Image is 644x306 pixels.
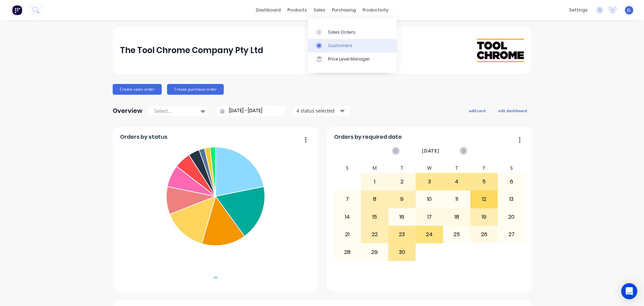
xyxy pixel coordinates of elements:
div: 30 [389,244,416,260]
div: 27 [498,226,525,243]
div: S [498,163,525,173]
div: 1 [361,173,388,190]
div: 3 [416,173,443,190]
button: add card [465,106,490,115]
a: dashboard [253,5,284,15]
button: Create purchase order [167,84,224,95]
div: 2 [389,173,416,190]
div: Overview [113,104,143,118]
div: 10 [416,191,443,208]
div: 29 [361,244,388,260]
div: F [470,163,498,173]
div: 9 [389,191,416,208]
div: Price Level Manager [328,56,370,62]
div: 16 [389,209,416,225]
div: 11 [443,191,470,208]
div: Open Intercom Messenger [621,283,637,299]
div: productivity [359,5,392,15]
div: 8 [361,191,388,208]
div: 17 [416,209,443,225]
div: 23 [389,226,416,243]
div: 24 [416,226,443,243]
div: 7 [334,191,361,208]
div: 15 [361,209,388,225]
div: sales [310,5,329,15]
div: 26 [471,226,497,243]
div: W [416,163,443,173]
div: 22 [361,226,388,243]
div: 6 [498,173,525,190]
div: 5 [471,173,497,190]
div: 13 [498,191,525,208]
div: The Tool Chrome Company Pty Ltd [120,44,263,57]
img: Factory [12,5,22,15]
div: 4 status selected [297,107,339,114]
div: 4 [443,173,470,190]
div: 25 [443,226,470,243]
div: 12 [471,191,497,208]
a: Price Level Manager [308,52,397,66]
button: Create sales order [113,84,162,95]
div: purchasing [329,5,359,15]
div: 21 [334,226,361,243]
div: Sales Orders [328,29,356,35]
div: products [284,5,310,15]
a: Sales Orders [308,25,397,39]
div: settings [566,5,591,15]
a: Customers [308,39,397,52]
div: 19 [471,209,497,225]
div: T [388,163,416,173]
div: M [361,163,388,173]
img: The Tool Chrome Company Pty Ltd [477,39,524,62]
button: edit dashboard [494,106,531,115]
span: JL [627,7,631,13]
div: Customers [328,43,352,49]
span: Orders by required date [334,133,402,141]
div: S [334,163,361,173]
span: Orders by status [120,133,167,141]
div: 18 [443,209,470,225]
span: [DATE] [422,147,439,155]
div: 14 [334,209,361,225]
div: T [443,163,471,173]
div: 28 [334,244,361,260]
button: 4 status selected [293,106,350,116]
div: 20 [498,209,525,225]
